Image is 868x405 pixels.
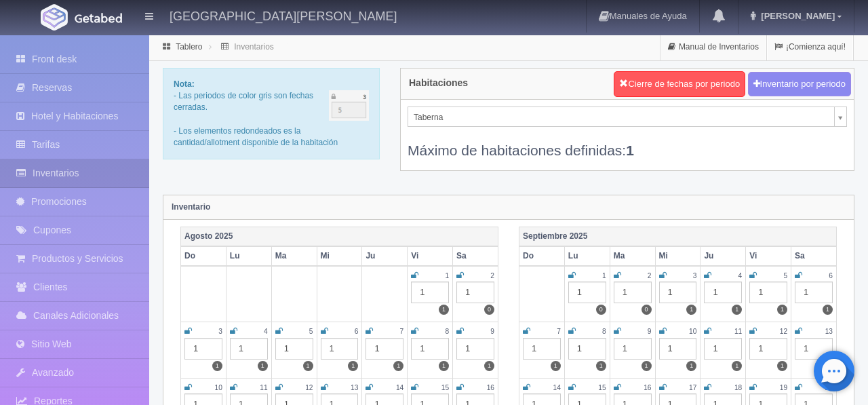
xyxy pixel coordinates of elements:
small: 15 [441,384,449,391]
div: 1 [704,282,742,303]
small: 14 [396,384,403,391]
th: Ma [271,246,317,266]
b: 1 [626,142,634,158]
div: 1 [456,338,494,360]
div: - Las periodos de color gris son fechas cerradas. - Los elementos redondeados es la cantidad/allo... [163,68,380,159]
div: 1 [704,338,742,360]
div: 1 [659,282,697,303]
small: 6 [355,328,359,335]
small: 8 [602,328,606,335]
button: Inventario por periodo [748,72,851,97]
label: 1 [823,305,833,315]
div: 1 [230,338,268,360]
small: 2 [648,272,652,279]
small: 7 [400,328,404,335]
label: 1 [393,361,403,371]
label: 1 [258,361,268,371]
h4: [GEOGRAPHIC_DATA][PERSON_NAME] [170,7,397,24]
div: Máximo de habitaciones definidas: [408,127,847,160]
th: Do [181,246,226,266]
div: 1 [568,282,606,303]
th: Sa [453,246,498,266]
a: Tablero [176,42,202,52]
small: 16 [487,384,494,391]
small: 14 [553,384,561,391]
div: 1 [749,338,787,360]
span: Taberna [414,107,829,128]
a: Taberna [408,107,847,127]
small: 3 [218,328,222,335]
small: 8 [445,328,449,335]
small: 11 [260,384,267,391]
th: Sa [791,246,837,266]
div: 1 [411,282,449,303]
small: 1 [445,272,449,279]
th: Mi [317,246,362,266]
th: Lu [564,246,610,266]
small: 13 [351,384,358,391]
th: Do [519,246,565,266]
th: Ju [362,246,408,266]
small: 19 [780,384,787,391]
label: 1 [348,361,358,371]
small: 18 [734,384,742,391]
small: 17 [689,384,696,391]
th: Ma [610,246,655,266]
small: 16 [644,384,651,391]
div: 1 [456,282,494,303]
small: 9 [490,328,494,335]
button: Cierre de fechas por periodo [614,71,745,97]
label: 1 [732,361,742,371]
th: Vi [746,246,791,266]
img: cutoff.png [329,90,369,121]
div: 1 [614,338,652,360]
small: 12 [780,328,787,335]
a: Inventarios [234,42,274,52]
label: 0 [596,305,606,315]
strong: Inventario [172,202,210,212]
b: Nota: [174,79,195,89]
small: 6 [829,272,833,279]
label: 1 [484,361,494,371]
div: 1 [275,338,313,360]
small: 10 [689,328,696,335]
th: Agosto 2025 [181,227,498,246]
small: 13 [825,328,833,335]
h4: Habitaciones [409,78,468,88]
label: 1 [439,305,449,315]
small: 5 [783,272,787,279]
label: 0 [484,305,494,315]
small: 1 [602,272,606,279]
small: 5 [309,328,313,335]
div: 1 [321,338,359,360]
a: Manual de Inventarios [660,34,766,60]
label: 1 [777,305,787,315]
label: 1 [303,361,313,371]
img: Getabed [75,13,122,23]
label: 1 [439,361,449,371]
div: 1 [795,338,833,360]
a: ¡Comienza aquí! [767,34,853,60]
th: Vi [408,246,453,266]
th: Mi [655,246,701,266]
div: 1 [184,338,222,360]
div: 1 [366,338,403,360]
small: 4 [264,328,268,335]
div: 1 [411,338,449,360]
label: 1 [686,305,696,315]
label: 1 [732,305,742,315]
small: 15 [598,384,606,391]
small: 4 [738,272,743,279]
small: 3 [693,272,697,279]
label: 1 [212,361,222,371]
small: 7 [557,328,561,335]
label: 1 [642,361,652,371]
div: 1 [614,282,652,303]
small: 10 [215,384,222,391]
label: 1 [551,361,561,371]
img: Getabed [41,4,68,31]
div: 1 [659,338,697,360]
small: 11 [734,328,742,335]
div: 1 [795,282,833,303]
small: 12 [305,384,313,391]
